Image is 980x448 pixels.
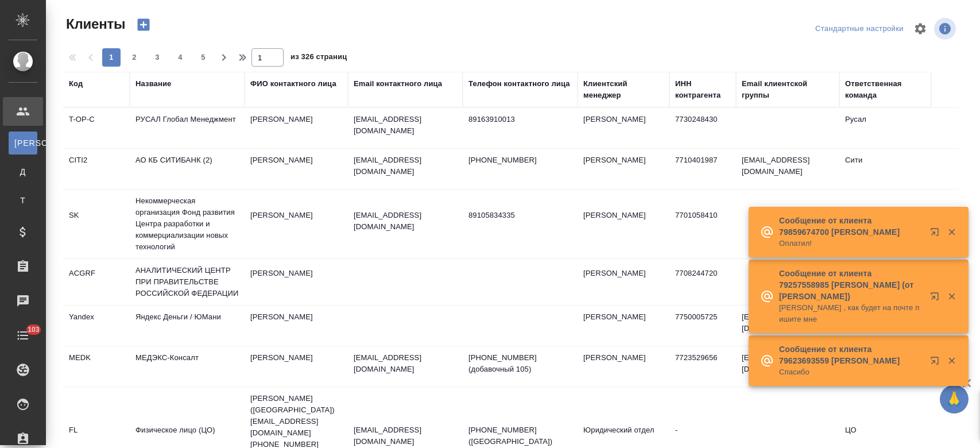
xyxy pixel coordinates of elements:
p: [PHONE_NUMBER] (добавочный 105) [468,352,572,375]
div: Email клиентской группы [742,78,834,101]
td: Яндекс Деньги / ЮМани [130,306,245,346]
button: Открыть в новой вкладке [923,285,951,312]
td: ACGRF [63,262,130,302]
div: Email контактного лица [354,78,442,90]
button: 4 [171,48,189,67]
p: Сообщение от клиента 79257558985 [PERSON_NAME] (от [PERSON_NAME]) [779,268,923,302]
button: 3 [148,48,166,67]
p: [PHONE_NUMBER] [468,155,572,166]
td: [PERSON_NAME] [245,262,348,302]
p: Сообщение от клиента 79859674700 [PERSON_NAME] [779,215,923,238]
td: Сити [839,149,931,189]
div: ФИО контактного лица [250,78,336,90]
td: [PERSON_NAME] [245,108,348,148]
p: Сообщение от клиента 79623693559 [PERSON_NAME] [779,343,923,366]
span: 5 [194,52,212,63]
td: 7708244720 [669,262,736,302]
p: [EMAIL_ADDRESS][DOMAIN_NAME] [354,114,457,137]
td: АНАЛИТИЧЕСКИЙ ЦЕНТР ПРИ ПРАВИТЕЛЬСТВЕ РОССИЙСКОЙ ФЕДЕРАЦИИ [130,259,245,305]
td: [EMAIL_ADDRESS][DOMAIN_NAME] [736,149,839,189]
button: 5 [194,48,212,67]
p: 89163910013 [468,114,572,125]
p: [PERSON_NAME] , как будет на почте пишите мне [779,302,923,325]
a: [PERSON_NAME] [9,132,37,155]
td: Yandex [63,306,130,346]
td: MEDK [63,346,130,387]
td: [PERSON_NAME] [578,306,669,346]
td: 7723529656 [669,346,736,387]
button: Открыть в новой вкладке [923,349,951,377]
td: [PERSON_NAME] [245,306,348,346]
td: T-OP-C [63,108,130,148]
button: Закрыть [940,291,963,302]
p: [EMAIL_ADDRESS][DOMAIN_NAME] [354,424,457,447]
td: [EMAIL_ADDRESS][DOMAIN_NAME] [736,346,839,387]
td: SK [63,204,130,244]
div: Ответственная команда [845,78,925,101]
td: 7750005725 [669,306,736,346]
a: Т [9,189,37,212]
button: Закрыть [940,356,963,366]
td: РУСАЛ Глобал Менеджмент [130,108,245,148]
p: [PHONE_NUMBER] ([GEOGRAPHIC_DATA]) [468,424,572,447]
p: [EMAIL_ADDRESS][DOMAIN_NAME] [354,352,457,375]
p: [EMAIL_ADDRESS][DOMAIN_NAME] [354,155,457,177]
td: АО КБ СИТИБАНК (2) [130,149,245,189]
span: 103 [21,324,47,335]
p: Спасибо [779,366,923,378]
button: Создать [130,15,157,34]
span: 4 [171,52,189,63]
td: 7701058410 [669,204,736,244]
td: [PERSON_NAME] [245,346,348,387]
div: split button [812,20,907,38]
div: Телефон контактного лица [468,78,570,90]
p: 89105834335 [468,210,572,221]
td: [PERSON_NAME] [578,262,669,302]
td: Некоммерческая организация Фонд развития Центра разработки и коммерциализации новых технологий [130,190,245,258]
span: 2 [125,52,144,63]
span: Настроить таблицу [907,15,934,43]
button: Открыть в новой вкладке [923,221,951,248]
span: из 326 страниц [290,50,347,67]
button: Закрыть [940,227,963,237]
td: [PERSON_NAME] [578,149,669,189]
td: [PERSON_NAME] [245,149,348,189]
p: [EMAIL_ADDRESS][DOMAIN_NAME] [354,210,457,233]
td: [PERSON_NAME] [245,204,348,244]
td: [PERSON_NAME] [578,108,669,148]
div: Клиентский менеджер [583,78,664,101]
td: CITI2 [63,149,130,189]
span: 3 [148,52,166,63]
td: Технический [839,204,931,244]
a: Д [9,160,37,183]
a: 103 [3,321,43,350]
td: [PERSON_NAME] [578,346,669,387]
td: [PERSON_NAME] [578,204,669,244]
div: Название [135,78,171,90]
span: [PERSON_NAME] [14,137,32,149]
td: [EMAIL_ADDRESS][DOMAIN_NAME] [736,306,839,346]
td: 7730248430 [669,108,736,148]
td: 7710401987 [669,149,736,189]
div: ИНН контрагента [675,78,730,101]
span: Клиенты [63,15,125,33]
span: Посмотреть информацию [934,18,958,40]
span: Т [14,195,32,206]
span: Д [14,166,32,177]
div: Код [69,78,83,90]
button: 2 [125,48,144,67]
td: МЕДЭКС-Консалт [130,346,245,387]
p: Оплатил! [779,238,923,249]
td: Русал [839,108,931,148]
